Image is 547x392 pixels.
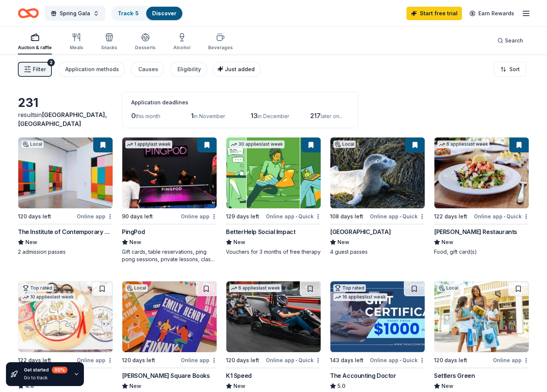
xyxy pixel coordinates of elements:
span: this month [136,113,160,119]
a: Image for PingPod1 applylast week90 days leftOnline appPingPodNewGift cards, table reservations, ... [122,137,217,263]
button: Causes [131,62,164,77]
span: 5.0 [337,382,345,391]
div: Application methods [65,65,119,74]
span: New [25,238,37,247]
div: 122 days left [434,212,467,221]
span: New [441,382,453,391]
span: in November [194,113,225,119]
a: Home [18,4,39,22]
button: Alcohol [173,30,190,54]
span: New [129,382,141,391]
div: 2 admission passes [18,248,113,256]
div: Local [125,284,148,292]
div: Online app [77,355,113,365]
button: Track· 5Discover [111,6,183,21]
img: Image for K1 Speed [226,281,321,352]
a: Track· 5 [118,10,139,16]
img: Image for Seacoast Science Center [330,137,425,208]
img: Image for Oriental Trading [18,281,113,352]
div: Beverages [208,45,233,51]
div: Vouchers for 3 months of free therapy [226,248,321,256]
div: 122 days left [18,356,51,365]
img: Image for PingPod [122,137,217,208]
div: 16 applies last week [333,293,387,301]
img: Image for The Accounting Doctor [330,281,425,352]
div: Auction & raffle [18,45,52,51]
button: Filter2 [18,62,52,77]
div: Top rated [21,284,54,292]
div: PingPod [122,227,145,236]
button: Snacks [101,30,117,54]
span: later on... [321,113,343,119]
span: 217 [310,112,321,120]
div: 30 applies last week [229,140,284,148]
a: Image for Cameron Mitchell Restaurants6 applieslast week122 days leftOnline app•Quick[PERSON_NAME... [434,137,529,256]
img: Image for Settlers Green [434,281,529,352]
img: Image for Porter Square Books [122,281,217,352]
div: Snacks [101,45,117,51]
span: New [337,238,349,247]
a: Start free trial [406,7,462,20]
div: Meals [70,45,83,51]
div: Online app Quick [266,212,321,221]
span: Sort [509,65,520,74]
img: Image for BetterHelp Social Impact [226,137,321,208]
div: K1 Speed [226,371,252,380]
div: 60 % [52,367,67,373]
button: Just added [213,62,261,77]
div: [GEOGRAPHIC_DATA] [330,227,391,236]
div: Desserts [135,45,155,51]
div: Gift cards, table reservations, ping pong sessions, private lessons, class passes [122,248,217,263]
a: Earn Rewards [465,7,519,20]
a: Image for BetterHelp Social Impact30 applieslast week129 days leftOnline app•QuickBetterHelp Soci... [226,137,321,256]
div: 120 days left [18,212,51,221]
button: Auction & raffle [18,30,52,54]
span: 1 [191,112,194,120]
span: New [233,382,245,391]
span: New [129,238,141,247]
button: Eligibility [170,62,207,77]
span: • [400,214,401,219]
div: Causes [138,65,158,74]
a: Image for The Institute of Contemporary Art BostonLocal120 days leftOnline appThe Institute of Co... [18,137,113,256]
div: Local [21,140,44,148]
div: 10 applies last week [21,293,75,301]
div: BetterHelp Social Impact [226,227,295,236]
button: Meals [70,30,83,54]
div: 6 applies last week [437,140,490,148]
div: 108 days left [330,212,363,221]
span: Just added [225,66,255,72]
img: Image for The Institute of Contemporary Art Boston [18,137,113,208]
div: results [18,110,113,128]
span: Filter [33,65,46,74]
div: Alcohol [173,45,190,51]
div: 6 applies last week [229,284,282,292]
div: Online app Quick [370,355,425,365]
div: Local [333,140,356,148]
div: The Accounting Doctor [330,371,396,380]
div: Go to track [24,375,67,381]
div: Online app Quick [370,212,425,221]
img: Image for Cameron Mitchell Restaurants [434,137,529,208]
div: The Institute of Contemporary Art Boston [18,227,113,236]
div: Settlers Green [434,371,475,380]
div: Application deadlines [131,98,349,107]
button: Search [491,33,529,48]
span: in December [258,113,289,119]
div: 143 days left [330,356,364,365]
div: Eligibility [177,65,201,74]
div: Local [437,284,460,292]
span: 13 [251,112,258,120]
span: • [400,357,401,363]
div: Top rated [333,284,366,292]
div: 90 days left [122,212,153,221]
div: [PERSON_NAME] Restaurants [434,227,517,236]
div: 129 days left [226,212,259,221]
div: Online app [493,355,529,365]
div: 120 days left [226,356,259,365]
span: • [296,357,297,363]
div: Online app Quick [266,355,321,365]
button: Spring Gala [45,6,105,21]
span: • [296,214,297,219]
span: New [233,238,245,247]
